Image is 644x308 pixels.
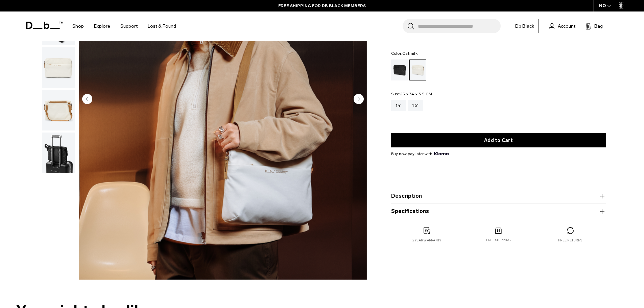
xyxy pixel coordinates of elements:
a: Account [549,22,575,30]
a: Explore [94,14,110,38]
legend: Color: [391,51,418,55]
p: 2 year warranty [412,238,442,243]
a: 14" [391,100,406,111]
a: Support [120,14,138,38]
span: Oatmilk [402,51,418,56]
img: Ramverk Laptop sleeve 14" Oatmilk [42,133,75,173]
p: Free returns [558,238,582,243]
button: Add to Cart [391,133,606,147]
a: 16" [408,100,423,111]
button: Ramverk Laptop sleeve 14" Oatmilk [42,47,75,88]
button: Previous slide [82,94,92,105]
a: Oatmilk [409,60,426,80]
a: Shop [72,14,84,38]
span: Buy now pay later with [391,151,449,157]
a: Black Out [391,60,408,80]
span: 25 x 34 x 3.5 CM [400,92,432,96]
p: Free shipping [486,238,511,242]
a: FREE SHIPPING FOR DB BLACK MEMBERS [278,3,366,9]
img: Ramverk Laptop sleeve 14" Oatmilk [42,90,75,131]
button: Description [391,192,606,200]
button: Specifications [391,207,606,215]
legend: Size: [391,92,432,96]
button: Ramverk Laptop sleeve 14" Oatmilk [42,132,75,173]
nav: Main Navigation [67,11,181,41]
button: Next slide [354,94,364,105]
img: Ramverk Laptop sleeve 14" Oatmilk [42,47,75,88]
button: Bag [586,22,603,30]
img: {"height" => 20, "alt" => "Klarna"} [434,152,449,155]
span: Account [558,23,575,30]
span: Bag [594,23,603,30]
button: Ramverk Laptop sleeve 14" Oatmilk [42,90,75,131]
a: Lost & Found [148,14,176,38]
a: Db Black [511,19,539,33]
